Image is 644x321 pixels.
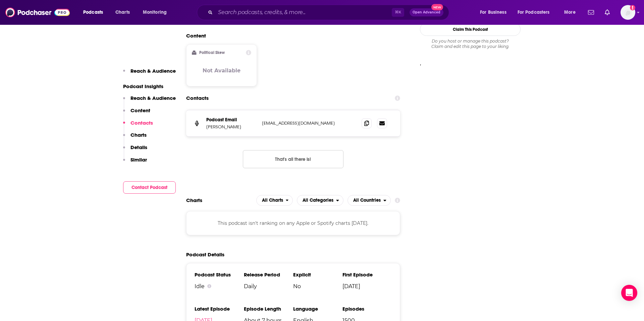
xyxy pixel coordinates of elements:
[431,4,443,10] span: New
[420,23,521,36] button: Claim This Podcast
[195,283,244,290] div: Idle
[123,83,176,89] p: Podcast Insights
[186,33,395,39] h2: Content
[347,195,391,206] button: open menu
[621,285,637,301] div: Open Intercom Messenger
[518,8,550,17] span: For Podcasters
[293,306,342,312] h3: Language
[342,271,392,278] h3: First Episode
[262,198,283,203] span: All Charts
[130,68,176,74] p: Reach & Audience
[123,120,153,132] button: Contacts
[130,107,150,114] p: Content
[206,124,257,130] p: [PERSON_NAME]
[195,271,244,278] h3: Podcast Status
[244,271,293,278] h3: Release Period
[83,8,103,17] span: Podcasts
[123,156,147,169] button: Similar
[559,7,584,18] button: open menu
[111,7,134,18] a: Charts
[186,251,224,258] h2: Podcast Details
[123,68,176,80] button: Reach & Audience
[303,198,333,203] span: All Categories
[297,195,343,206] button: open menu
[123,144,147,156] button: Details
[244,306,293,312] h3: Episode Length
[621,5,635,20] img: User Profile
[602,7,612,18] a: Show notifications dropdown
[186,92,209,105] h2: Contacts
[475,7,515,18] button: open menu
[130,132,147,138] p: Charts
[621,5,635,20] span: Logged in as carolinejames
[206,117,257,123] p: Podcast Email
[480,8,506,17] span: For Business
[513,7,559,18] button: open menu
[186,197,202,203] h2: Charts
[5,6,70,19] img: Podchaser - Follow, Share and Rate Podcasts
[244,283,293,290] span: Daily
[123,181,176,194] button: Contact Podcast
[130,156,147,163] p: Similar
[420,39,521,49] div: Claim and edit this page to your liking.
[621,5,635,20] button: Show profile menu
[342,306,392,312] h3: Episodes
[293,283,342,290] span: No
[123,132,147,144] button: Charts
[564,8,576,17] span: More
[186,211,400,235] div: This podcast isn't ranking on any Apple or Spotify charts [DATE].
[342,283,392,290] span: [DATE]
[138,7,175,18] button: open menu
[195,306,244,312] h3: Latest Episode
[123,95,176,107] button: Reach & Audience
[123,107,150,120] button: Content
[243,150,343,168] button: Nothing here.
[410,8,443,16] button: Open AdvancedNew
[392,8,404,17] span: ⌘ K
[130,144,147,150] p: Details
[203,5,455,20] div: Search podcasts, credits, & more...
[143,8,167,17] span: Monitoring
[297,195,343,206] h2: Categories
[115,8,130,17] span: Charts
[413,11,440,14] span: Open Advanced
[353,198,381,203] span: All Countries
[130,120,153,126] p: Contacts
[215,7,392,18] input: Search podcasts, credits, & more...
[203,67,240,74] h3: Not Available
[256,195,293,206] h2: Platforms
[78,7,112,18] button: open menu
[293,271,342,278] h3: Explicit
[262,120,351,126] p: [EMAIL_ADDRESS][DOMAIN_NAME]
[199,50,225,55] h2: Political Skew
[585,7,597,18] a: Show notifications dropdown
[420,39,521,44] span: Do you host or manage this podcast?
[347,195,391,206] h2: Countries
[630,5,635,10] svg: Add a profile image
[256,195,293,206] button: open menu
[130,95,176,101] p: Reach & Audience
